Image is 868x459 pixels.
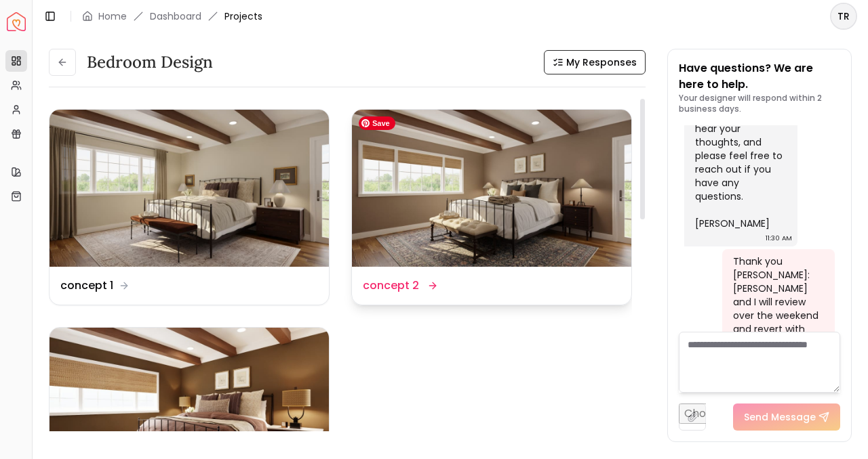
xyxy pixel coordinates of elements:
p: Your designer will respond within 2 business days. [679,93,840,114]
span: Projects [224,9,262,23]
span: TR [831,4,856,28]
a: Spacejoy [7,12,26,31]
div: 11:30 AM [766,232,792,245]
img: Spacejoy Logo [7,12,26,31]
dd: concept 2 [363,278,419,294]
h3: Bedroom design [87,51,213,73]
button: My Responses [544,50,646,74]
span: My Responses [566,56,637,69]
p: Have questions? We are here to help. [679,60,840,93]
img: concept 2 [352,110,631,267]
img: concept 1 [50,110,329,267]
dd: concept 1 [60,278,113,294]
span: Save [359,116,395,130]
a: Home [98,9,127,23]
div: Thank you [PERSON_NAME]: [PERSON_NAME] and I will review over the weekend and revert with our tho... [733,255,822,403]
a: Dashboard [150,9,201,23]
a: concept 1concept 1 [49,109,330,305]
button: TR [830,3,857,30]
nav: breadcrumb [82,9,262,23]
a: concept 2concept 2 [351,109,632,305]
